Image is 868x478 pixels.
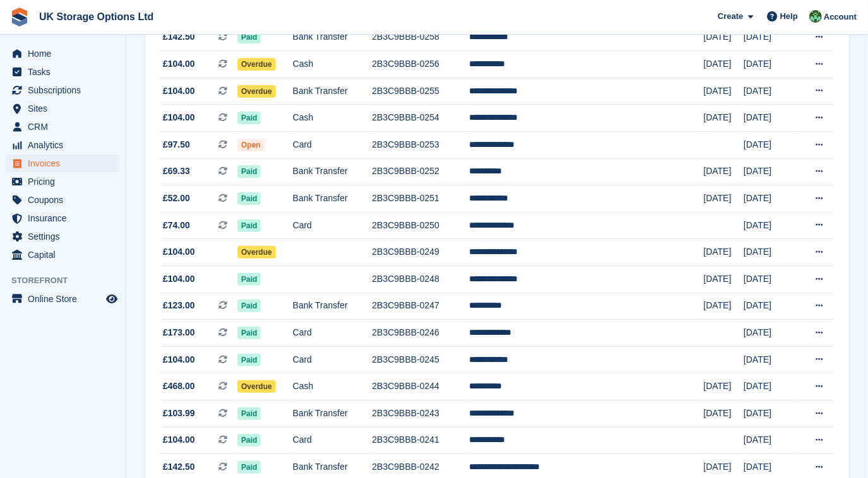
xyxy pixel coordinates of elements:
[744,320,795,347] td: [DATE]
[293,51,372,78] td: Cash
[237,354,261,366] span: Paid
[28,118,104,136] span: CRM
[372,293,469,320] td: 2B3C9BBB-0247
[703,293,744,320] td: [DATE]
[744,185,795,213] td: [DATE]
[703,185,744,213] td: [DATE]
[34,6,158,27] a: UK Storage Options Ltd
[28,191,104,209] span: Coupons
[163,138,190,151] span: £97.50
[744,346,795,373] td: [DATE]
[237,192,261,205] span: Paid
[293,158,372,185] td: Bank Transfer
[6,154,119,172] a: menu
[744,373,795,400] td: [DATE]
[372,320,469,347] td: 2B3C9BBB-0246
[372,78,469,105] td: 2B3C9BBB-0255
[372,51,469,78] td: 2B3C9BBB-0256
[744,78,795,105] td: [DATE]
[6,246,119,264] a: menu
[372,400,469,428] td: 2B3C9BBB-0243
[293,185,372,213] td: Bank Transfer
[6,63,119,81] a: menu
[744,24,795,51] td: [DATE]
[28,228,104,245] span: Settings
[372,158,469,185] td: 2B3C9BBB-0252
[293,400,372,428] td: Bank Transfer
[744,105,795,132] td: [DATE]
[237,327,261,339] span: Paid
[809,10,822,23] img: Andrew Smith
[744,427,795,454] td: [DATE]
[237,58,276,71] span: Overdue
[372,346,469,373] td: 2B3C9BBB-0245
[237,246,276,259] span: Overdue
[28,81,104,99] span: Subscriptions
[718,10,743,23] span: Create
[372,239,469,266] td: 2B3C9BBB-0249
[163,57,195,71] span: £104.00
[28,100,104,117] span: Sites
[372,212,469,239] td: 2B3C9BBB-0250
[6,118,119,136] a: menu
[237,31,261,44] span: Paid
[237,300,261,312] span: Paid
[744,51,795,78] td: [DATE]
[163,380,195,393] span: £468.00
[237,139,265,151] span: Open
[6,191,119,209] a: menu
[703,51,744,78] td: [DATE]
[6,228,119,245] a: menu
[163,272,195,286] span: £104.00
[237,85,276,98] span: Overdue
[703,105,744,132] td: [DATE]
[293,320,372,347] td: Card
[744,239,795,266] td: [DATE]
[28,209,104,227] span: Insurance
[6,81,119,99] a: menu
[372,132,469,159] td: 2B3C9BBB-0253
[293,346,372,373] td: Card
[824,11,857,23] span: Account
[293,293,372,320] td: Bank Transfer
[372,266,469,293] td: 2B3C9BBB-0248
[372,373,469,400] td: 2B3C9BBB-0244
[237,219,261,232] span: Paid
[293,105,372,132] td: Cash
[6,209,119,227] a: menu
[744,158,795,185] td: [DATE]
[163,219,190,232] span: £74.00
[293,373,372,400] td: Cash
[780,10,798,23] span: Help
[6,290,119,308] a: menu
[163,326,195,339] span: £173.00
[237,407,261,420] span: Paid
[744,293,795,320] td: [DATE]
[703,266,744,293] td: [DATE]
[237,434,261,446] span: Paid
[372,185,469,213] td: 2B3C9BBB-0251
[28,290,104,308] span: Online Store
[28,63,104,81] span: Tasks
[163,433,195,446] span: £104.00
[237,380,276,393] span: Overdue
[744,400,795,428] td: [DATE]
[703,400,744,428] td: [DATE]
[163,111,195,124] span: £104.00
[6,45,119,62] a: menu
[163,245,195,259] span: £104.00
[163,192,190,205] span: £52.00
[163,30,195,44] span: £142.50
[6,100,119,117] a: menu
[744,212,795,239] td: [DATE]
[293,78,372,105] td: Bank Transfer
[744,132,795,159] td: [DATE]
[237,112,261,124] span: Paid
[28,246,104,264] span: Capital
[11,274,126,287] span: Storefront
[293,132,372,159] td: Card
[703,24,744,51] td: [DATE]
[163,165,190,178] span: £69.33
[744,266,795,293] td: [DATE]
[703,373,744,400] td: [DATE]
